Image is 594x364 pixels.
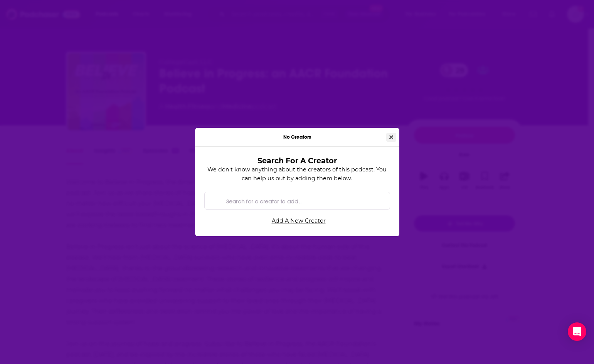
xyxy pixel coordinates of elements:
button: Close [386,133,396,142]
a: Add A New Creator [207,214,390,227]
div: Search by entity type [204,192,390,210]
p: We don't know anything about the creators of this podcast. You can help us out by adding them below. [204,165,390,183]
input: Search for a creator to add... [223,192,383,210]
div: Open Intercom Messenger [568,322,586,341]
h3: Search For A Creator [217,156,378,165]
div: No Creators [195,128,399,147]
